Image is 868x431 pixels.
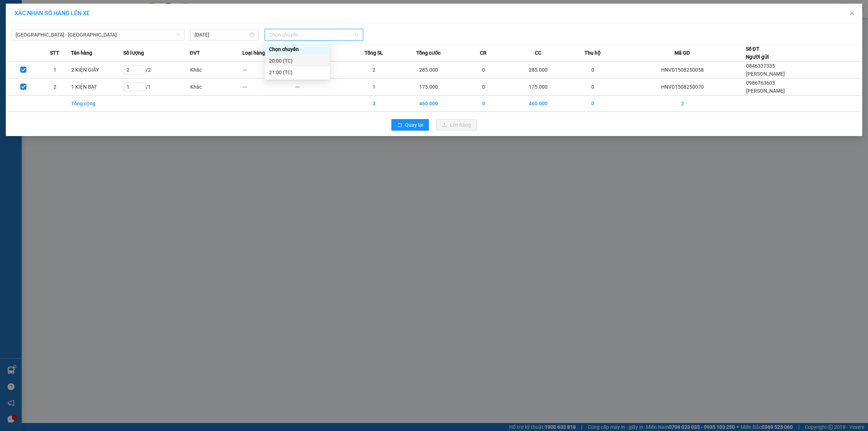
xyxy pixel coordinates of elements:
span: close [849,10,855,16]
button: Close [842,4,862,24]
td: 0 [457,96,510,112]
td: 2 [39,79,71,96]
td: --- [295,79,348,96]
span: Chọn chuyến [269,29,359,40]
td: 1 [348,79,400,96]
span: Thu hộ [584,49,601,57]
td: HNVD1508250070 [619,79,745,96]
button: rollbackQuay lại [391,119,429,131]
td: 285.000 [400,62,457,79]
td: 1 KIỆN BẠT [71,79,124,96]
input: 15/08/2025 [195,31,248,39]
button: uploadLên hàng [436,119,477,131]
td: 460.000 [510,96,567,112]
span: [PHONE_NUMBER] [3,16,55,28]
td: Khác [190,62,243,79]
span: CR [480,49,486,57]
td: 1 [39,62,71,79]
span: Tổng cước [416,49,441,57]
td: 175.000 [510,79,567,96]
td: 0 [457,62,510,79]
span: Mã GD [675,49,690,57]
td: 2 [348,62,400,79]
td: Khác [190,79,243,96]
td: --- [242,62,295,79]
span: rollback [397,122,402,128]
td: 460.000 [400,96,457,112]
span: Quay lại [405,121,423,129]
td: 2 [619,96,745,112]
td: 0 [567,62,620,79]
span: CÔNG TY TNHH CHUYỂN PHÁT NHANH BẢO AN [57,16,144,29]
td: 3 [348,96,400,112]
strong: CSKH: [20,16,38,22]
span: Mã đơn: HNVD1508250070 [3,39,111,48]
td: 2 KIỆN GIẤY [71,62,124,79]
td: 0 [457,79,510,96]
span: 18:17:53 [DATE] [3,50,45,56]
td: --- [242,79,295,96]
span: Tên hàng [71,49,92,57]
div: 21:00 (TC) [269,68,325,76]
span: [PERSON_NAME] [746,88,785,94]
span: Hà Nội - Hải Phòng [16,29,180,40]
td: / 1 [123,79,190,96]
span: Tổng SL [365,49,383,57]
td: 0 [567,96,620,112]
div: Chọn chuyến [265,43,330,55]
div: 20:00 (TC) [269,57,325,65]
span: Loại hàng [242,49,265,57]
td: Tổng cộng [71,96,124,112]
span: STT [50,49,59,57]
td: 0 [567,79,620,96]
span: ĐVT [190,49,200,57]
span: 0846337335 [746,63,775,69]
div: Chọn chuyến [269,45,325,53]
span: [PERSON_NAME] [746,71,785,77]
span: 0986763603 [746,80,775,86]
strong: PHIẾU DÁN LÊN HÀNG [51,3,146,13]
td: / 2 [123,62,190,79]
td: 175.000 [400,79,457,96]
span: CC [535,49,541,57]
span: XÁC NHẬN SỐ HÀNG LÊN XE [14,10,90,17]
td: HNVD1508250058 [619,62,745,79]
div: Số ĐT Người gửi [746,45,769,61]
span: Số lượng [123,49,144,57]
td: 285.000 [510,62,567,79]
